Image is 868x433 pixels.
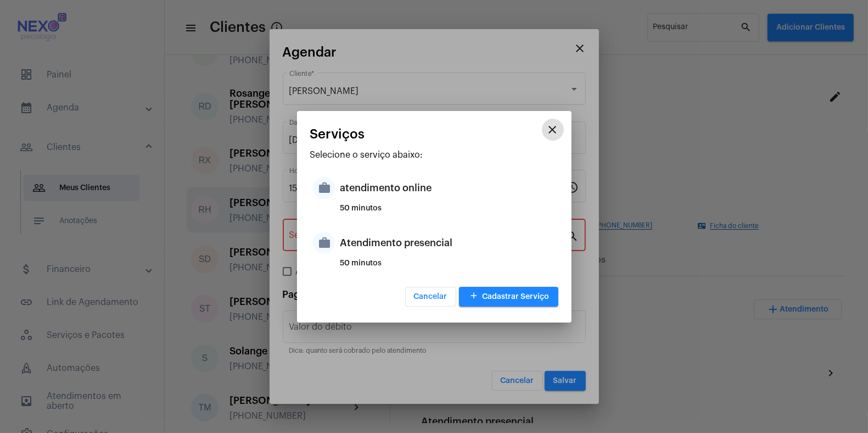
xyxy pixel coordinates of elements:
[313,232,335,254] mat-icon: work
[459,287,558,307] button: Cadastrar Serviço
[313,177,335,199] mat-icon: work
[310,127,365,141] span: Serviços
[546,123,559,136] mat-icon: close
[414,293,447,301] span: Cancelar
[468,293,550,301] span: Cadastrar Serviço
[340,204,556,221] div: 50 minutos
[340,259,556,276] div: 50 minutos
[310,150,558,160] p: Selecione o serviço abaixo:
[405,287,456,307] button: Cancelar
[468,289,481,304] mat-icon: add
[340,171,556,204] div: atendimento online
[340,226,556,259] div: Atendimento presencial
